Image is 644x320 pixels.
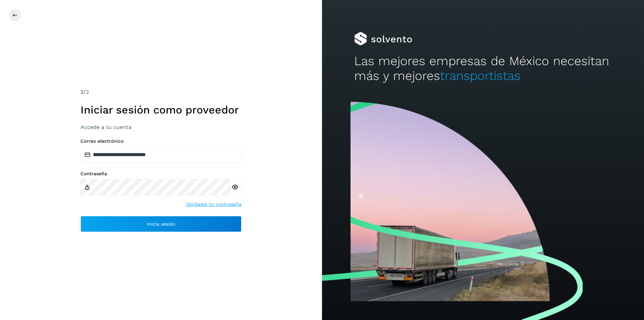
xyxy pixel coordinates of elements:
[147,222,175,226] span: Inicia sesión
[80,89,84,95] span: 2
[80,216,241,232] button: Inicia sesión
[440,68,521,83] span: transportistas
[80,171,241,177] label: Contraseña
[354,54,612,84] h2: Las mejores empresas de México necesitan más y mejores
[186,201,241,208] a: Olvidaste tu contraseña
[80,103,241,116] h1: Iniciar sesión como proveedor
[80,124,241,130] h3: Accede a tu cuenta
[80,88,241,96] div: /2
[80,138,241,144] label: Correo electrónico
